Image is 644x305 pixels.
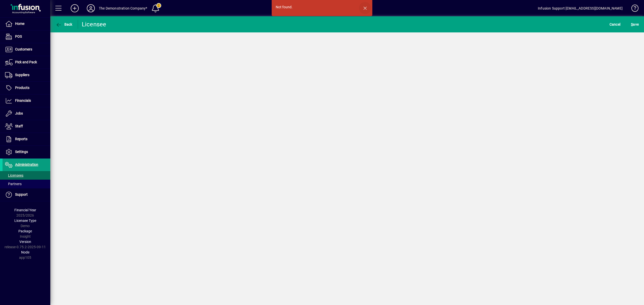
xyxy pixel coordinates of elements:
a: Financials [3,94,50,107]
span: Jobs [15,111,23,115]
span: S [631,22,633,26]
span: Cancel [610,20,621,28]
a: Pick and Pack [3,56,50,69]
div: The Demonstration Company* [99,4,147,12]
button: Save [630,20,640,29]
button: Back [54,20,74,29]
a: Home [3,18,50,30]
div: Licensee [82,20,106,28]
button: Profile [83,4,99,13]
button: Add [67,4,83,13]
button: Cancel [608,20,622,29]
span: Staff [15,124,23,128]
span: Version [19,240,31,244]
span: Reports [15,137,27,141]
span: Package [18,229,32,233]
span: Partners [5,182,22,186]
a: Jobs [3,107,50,120]
a: Support [3,188,50,201]
span: Licensees [5,173,23,177]
a: Partners [3,180,50,188]
span: Customers [15,47,32,51]
a: Knowledge Base [628,1,638,17]
span: ave [631,20,639,28]
span: Administration [15,163,38,167]
span: Pick and Pack [15,60,37,64]
span: Back [56,22,72,26]
span: Home [15,22,24,26]
a: Suppliers [3,69,50,81]
a: Reports [3,133,50,145]
a: Licensees [3,171,50,180]
span: Products [15,86,29,90]
div: Infusion Support [EMAIL_ADDRESS][DOMAIN_NAME] [538,4,623,12]
a: Settings [3,146,50,158]
span: Support [15,192,28,196]
span: Suppliers [15,73,29,77]
span: Settings [15,150,28,154]
a: POS [3,30,50,43]
span: Financial Year [14,208,36,212]
a: Customers [3,43,50,56]
span: Node [21,250,29,254]
app-page-header-button: Back [50,20,78,29]
span: POS [15,34,22,38]
a: Staff [3,120,50,133]
span: Licensee Type [14,219,36,223]
a: Products [3,82,50,94]
span: Financials [15,98,31,103]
